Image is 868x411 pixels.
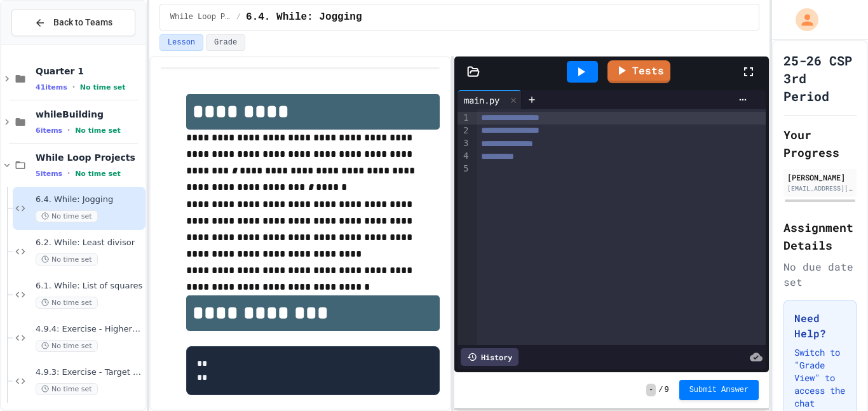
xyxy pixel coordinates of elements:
[36,340,98,352] span: No time set
[159,34,203,51] button: Lesson
[67,168,70,179] span: •
[458,112,470,125] div: 1
[458,125,470,137] div: 2
[36,281,143,292] span: 6.1. While: List of squares
[36,170,62,178] span: 5 items
[236,12,241,22] span: /
[787,172,853,183] div: [PERSON_NAME]
[36,126,62,135] span: 6 items
[36,152,143,163] span: While Loop Projects
[72,82,75,92] span: •
[36,367,143,378] span: 4.9.3: Exercise - Target Sum
[458,90,522,109] div: main.py
[458,137,470,150] div: 3
[458,163,470,175] div: 5
[458,93,506,107] div: main.py
[607,60,670,83] a: Tests
[246,10,362,25] span: 6.4. While: Jogging
[170,12,231,22] span: While Loop Projects
[75,170,121,178] span: No time set
[67,125,70,135] span: •
[36,65,143,77] span: Quarter 1
[782,5,822,34] div: My Account
[36,253,98,266] span: No time set
[36,324,143,335] span: 4.9.4: Exercise - Higher or Lower I
[787,184,853,193] div: [EMAIL_ADDRESS][DOMAIN_NAME]
[458,150,470,163] div: 4
[664,385,668,395] span: 9
[36,83,67,91] span: 41 items
[36,238,143,248] span: 6.2. While: Least divisor
[658,385,663,395] span: /
[75,126,121,135] span: No time set
[36,210,98,222] span: No time set
[206,34,245,51] button: Grade
[36,297,98,309] span: No time set
[815,360,855,398] iframe: chat widget
[763,305,855,359] iframe: chat widget
[679,380,759,400] button: Submit Answer
[689,385,749,395] span: Submit Answer
[783,126,857,161] h2: Your Progress
[11,9,135,36] button: Back to Teams
[783,259,857,290] div: No due date set
[53,16,112,29] span: Back to Teams
[36,194,143,205] span: 6.4. While: Jogging
[461,348,519,366] div: History
[783,51,857,105] h1: 25-26 CSP 3rd Period
[646,384,656,396] span: -
[36,383,98,395] span: No time set
[783,219,857,254] h2: Assignment Details
[36,109,143,120] span: whileBuilding
[80,83,126,91] span: No time set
